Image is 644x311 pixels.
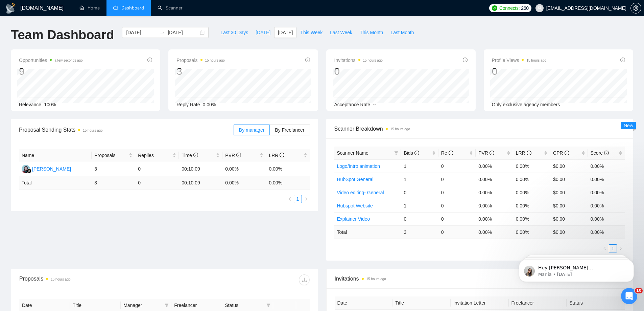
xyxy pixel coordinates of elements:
[217,27,252,38] button: Last 30 Days
[513,186,550,199] td: 0.00%
[609,245,617,252] a: 1
[286,195,294,203] li: Previous Page
[476,186,513,199] td: 0.00%
[239,127,264,133] span: By manager
[509,296,567,310] th: Freelancer
[51,277,70,281] time: 15 hours ago
[296,27,326,38] button: This Week
[621,288,637,304] iframe: Intercom live chat
[601,244,609,252] li: Previous Page
[363,59,383,62] time: 15 hours ago
[337,163,380,169] a: Logo/Intro animation
[635,288,643,293] span: 10
[256,29,270,36] span: [DATE]
[476,225,513,239] td: 0.00 %
[631,5,641,11] span: setting
[404,150,419,156] span: Bids
[294,195,302,203] li: 1
[550,159,588,173] td: $0.00
[441,150,453,156] span: Re
[401,173,438,186] td: 1
[266,303,270,307] span: filter
[360,29,383,36] span: This Month
[205,59,225,62] time: 15 hours ago
[567,296,625,310] th: Status
[588,212,625,225] td: 0.00%
[22,166,71,171] a: NS[PERSON_NAME]
[5,3,16,14] img: logo
[499,4,520,12] span: Connects:
[44,102,56,107] span: 100%
[565,151,569,155] span: info-circle
[19,176,92,190] td: Total
[266,176,310,190] td: 0.00 %
[401,225,438,239] td: 3
[401,212,438,225] td: 0
[550,199,588,212] td: $0.00
[300,29,323,36] span: This Week
[373,102,376,107] span: --
[334,125,625,133] span: Scanner Breakdown
[222,162,266,176] td: 0.00%
[414,151,419,155] span: info-circle
[266,162,310,176] td: 0.00%
[588,199,625,212] td: 0.00%
[478,150,494,156] span: PVR
[193,153,198,157] span: info-circle
[438,186,476,199] td: 0
[54,59,82,62] time: a few seconds ago
[401,199,438,212] td: 1
[550,212,588,225] td: $0.00
[401,186,438,199] td: 0
[604,151,609,155] span: info-circle
[334,225,401,239] td: Total
[401,159,438,173] td: 1
[286,195,294,203] button: left
[330,29,352,36] span: Last Week
[326,27,356,38] button: Last Week
[176,56,225,64] span: Proposals
[19,56,83,64] span: Opportunities
[121,5,144,11] span: Dashboard
[492,5,497,11] img: upwork-logo.png
[19,126,234,134] span: Proposal Sending Stats
[29,20,116,112] span: Hey [PERSON_NAME][EMAIL_ADDRESS][DOMAIN_NAME], Looks like your Upwork agency webdew ran out of co...
[438,173,476,186] td: 0
[22,165,30,173] img: NS
[135,176,179,190] td: 0
[27,169,31,173] img: gigradar-bm.png
[19,274,164,285] div: Proposals
[179,176,222,190] td: 00:10:09
[179,162,222,176] td: 00:10:09
[92,162,135,176] td: 3
[550,173,588,186] td: $0.00
[19,149,92,162] th: Name
[476,173,513,186] td: 0.00%
[337,216,370,222] a: Explainer Video
[438,159,476,173] td: 0
[337,190,384,195] a: Video editing- General
[509,245,644,293] iframe: Intercom notifications message
[337,177,374,182] a: HubSpot General
[168,29,198,36] input: End date
[29,26,117,32] p: Message from Mariia, sent 2w ago
[588,225,625,239] td: 0.00 %
[160,30,165,35] span: to
[19,65,83,78] div: 9
[624,123,633,128] span: New
[513,159,550,173] td: 0.00%
[392,296,451,310] th: Title
[274,27,296,38] button: [DATE]
[163,300,170,310] span: filter
[526,59,546,62] time: 15 hours ago
[135,162,179,176] td: 0
[275,127,304,133] span: By Freelancer
[451,296,509,310] th: Invitation Letter
[630,5,641,11] a: setting
[92,149,135,162] th: Proposals
[94,152,127,159] span: Proposals
[588,173,625,186] td: 0.00%
[387,27,418,38] button: Last Month
[476,159,513,173] td: 0.00%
